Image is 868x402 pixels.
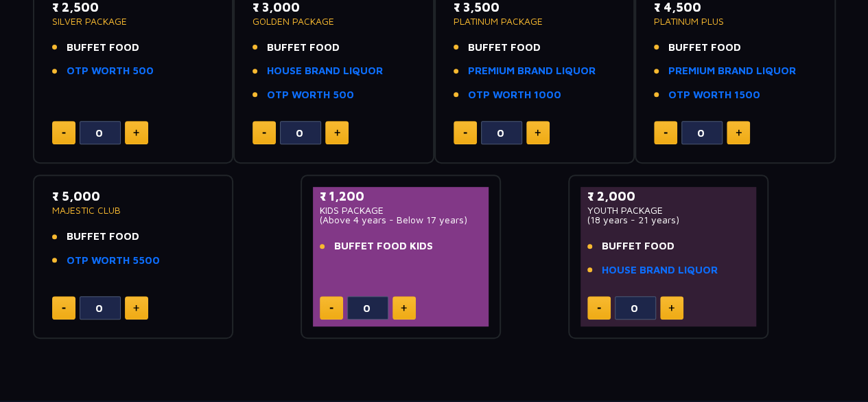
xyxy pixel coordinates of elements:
img: minus [664,132,668,134]
p: ₹ 1,200 [320,187,482,205]
a: PREMIUM BRAND LIQUOR [468,63,596,79]
p: MAJESTIC CLUB [52,205,215,215]
p: KIDS PACKAGE [320,205,482,215]
a: HOUSE BRAND LIQUOR [602,263,718,278]
img: minus [463,132,467,134]
span: BUFFET FOOD [67,40,139,56]
span: BUFFET FOOD [267,40,340,56]
p: PLATINUM PACKAGE [454,16,616,26]
img: minus [262,132,266,134]
p: (Above 4 years - Below 17 years) [320,215,482,225]
img: plus [133,304,139,311]
span: BUFFET FOOD [468,40,541,56]
p: PLATINUM PLUS [654,16,817,26]
a: PREMIUM BRAND LIQUOR [668,63,796,79]
a: OTP WORTH 500 [67,63,154,79]
img: plus [401,304,407,311]
img: minus [597,307,601,309]
a: HOUSE BRAND LIQUOR [267,63,383,79]
span: BUFFET FOOD [67,229,139,245]
img: plus [133,129,139,136]
p: GOLDEN PACKAGE [253,16,415,26]
span: BUFFET FOOD KIDS [334,238,433,254]
span: BUFFET FOOD [602,238,675,254]
span: BUFFET FOOD [668,40,741,56]
img: plus [334,129,340,136]
img: minus [62,307,66,309]
img: minus [329,307,333,309]
p: ₹ 5,000 [52,187,215,205]
p: SILVER PACKAGE [52,16,215,26]
a: OTP WORTH 1000 [468,87,561,103]
p: (18 years - 21 years) [587,215,750,225]
p: YOUTH PACKAGE [587,205,750,215]
img: plus [535,129,541,136]
a: OTP WORTH 1500 [668,87,760,103]
a: OTP WORTH 500 [267,87,354,103]
img: plus [668,304,675,311]
a: OTP WORTH 5500 [67,253,160,269]
img: minus [62,132,66,134]
p: ₹ 2,000 [587,187,750,205]
img: plus [736,129,742,136]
